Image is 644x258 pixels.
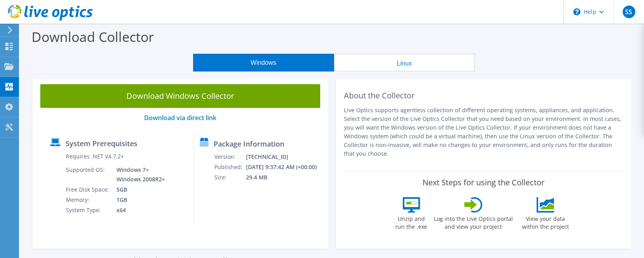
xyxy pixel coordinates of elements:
td: Free Disk Space: [66,185,111,195]
label: Unzip and run the .exe [393,213,430,231]
td: x64 [111,205,167,215]
label: Log into the Live Optics portal and view your project [434,213,513,231]
label: Download Collector [32,28,154,46]
label: Requires .NET V4.7.2+ [66,153,124,160]
button: Windows [193,54,334,72]
td: 5GB [111,185,167,195]
a: Download Windows Collector [40,84,320,108]
td: Version: [214,152,246,162]
svg: \n [573,8,580,15]
td: 1GB [111,195,167,205]
button: Linux [334,54,475,72]
td: 29.4 MB [246,172,324,183]
label: View your data within the project [517,213,574,231]
label: Next Steps for using the Collector [422,178,544,187]
h2: About the Collector [344,91,624,100]
a: Download via direct link [144,113,216,122]
span: SS [623,6,635,18]
td: Windows 7+ Windows 2008R2+ [111,165,167,185]
label: Package Information [214,140,284,148]
td: [TECHNICAL_ID] [246,152,324,162]
td: Supported OS: [66,165,111,185]
td: System Type: [66,205,111,215]
td: Size: [214,172,246,183]
td: [DATE] 9:37:42 AM (+00:00) [246,162,324,172]
label: System Prerequisites [66,139,137,147]
td: Published: [214,162,246,172]
td: Memory: [66,195,111,205]
p: Live Optics supports agentless collection of different operating systems, appliances, and applica... [344,106,624,158]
